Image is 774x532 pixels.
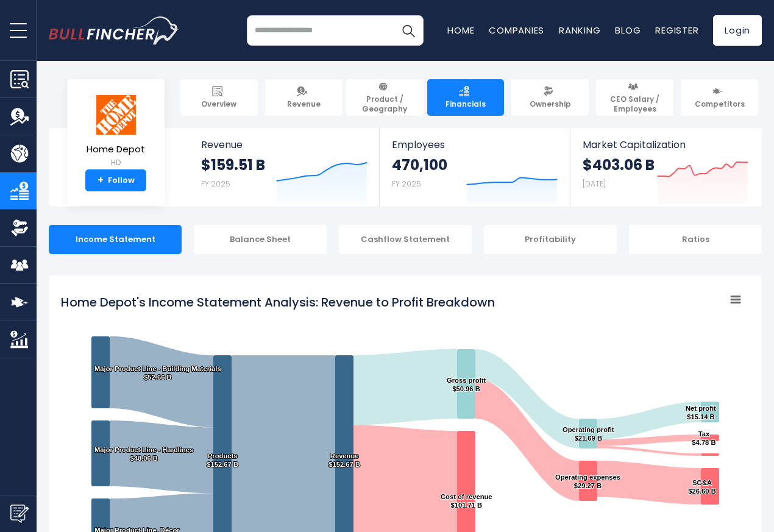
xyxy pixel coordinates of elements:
[287,99,321,109] span: Revenue
[49,225,182,254] div: Income Statement
[447,377,486,392] text: Gross profit $50.96 B
[583,139,748,151] span: Market Capitalization
[713,15,762,46] a: Login
[484,225,617,254] div: Profitability
[446,99,486,109] span: Financials
[85,169,146,191] a: +Follow
[555,473,620,489] text: Operating expenses $29.27 B
[201,139,367,151] span: Revenue
[61,294,495,311] tspan: Home Depot's Income Statement Analysis: Revenue to Profit Breakdown
[201,155,265,174] strong: $159.51 B
[441,493,492,509] text: Cost of revenue $101.71 B
[511,79,589,116] a: Ownership
[10,219,29,237] img: Ownership
[692,430,715,446] text: Tax $4.78 B
[615,24,641,37] a: Blog
[392,139,557,151] span: Employees
[427,79,505,116] a: Financials
[207,452,238,468] text: Products $152.67 B
[49,16,180,44] a: Go to homepage
[180,79,258,116] a: Overview
[86,94,146,170] a: Home Depot HD
[328,452,360,468] text: Revenue $152.67 B
[189,128,380,207] a: Revenue $159.51 B FY 2025
[352,94,418,113] span: Product / Geography
[655,24,698,37] a: Register
[49,16,180,44] img: bullfincher logo
[98,175,104,186] strong: +
[393,15,424,46] button: Search
[530,99,571,109] span: Ownership
[570,128,761,207] a: Market Capitalization $403.06 B [DATE]
[339,225,472,254] div: Cashflow Statement
[94,446,193,462] text: Major Product Line - Hardlines $48.06 B
[563,426,614,442] text: Operating profit $21.69 B
[380,128,569,207] a: Employees 470,100 FY 2025
[489,24,544,37] a: Companies
[94,365,221,381] text: Major Product Line - Building Materials $52.66 B
[686,405,716,420] text: Net profit $15.14 B
[583,155,655,174] strong: $403.06 B
[559,24,600,37] a: Ranking
[194,225,327,254] div: Balance Sheet
[681,79,758,116] a: Competitors
[447,24,474,37] a: Home
[392,155,447,174] strong: 470,100
[87,144,145,155] span: Home Depot
[87,157,145,168] small: HD
[265,79,343,116] a: Revenue
[602,94,668,113] span: CEO Salary / Employees
[629,225,762,254] div: Ratios
[201,179,230,189] small: FY 2025
[392,179,421,189] small: FY 2025
[346,79,424,116] a: Product / Geography
[688,479,715,495] text: SG&A $26.60 B
[596,79,673,116] a: CEO Salary / Employees
[583,179,606,189] small: [DATE]
[201,99,236,109] span: Overview
[695,99,745,109] span: Competitors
